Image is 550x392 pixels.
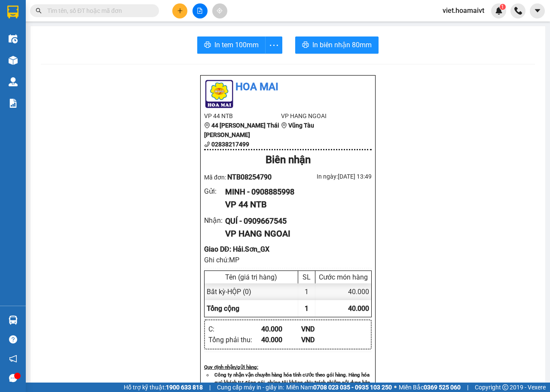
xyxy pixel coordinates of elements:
[298,283,315,300] div: 1
[208,324,261,334] div: C :
[286,383,392,392] span: Miền Nam
[261,334,301,345] div: 40.000
[204,255,372,265] div: Ghi chú: MP
[207,304,239,313] span: Tổng cộng
[534,7,541,15] span: caret-down
[204,79,372,95] li: Hoa Mai
[217,8,223,14] span: aim
[288,172,372,181] div: In ngày: [DATE] 13:49
[295,36,379,54] button: printerIn biên nhận 80mm
[207,288,251,296] span: Bất kỳ - HỘP (0)
[424,384,461,391] strong: 0369 525 060
[9,316,18,325] img: warehouse-icon
[500,4,506,10] sup: 1
[207,273,296,281] div: Tên (giá trị hàng)
[313,384,392,391] strong: 0708 023 035 - 0935 103 250
[204,79,234,109] img: logo.jpg
[225,198,365,211] div: VP 44 NTB
[166,384,203,391] strong: 1900 633 818
[301,334,341,345] div: VND
[208,334,261,345] div: Tổng phải thu :
[302,41,309,49] span: printer
[177,8,183,14] span: plus
[36,8,42,14] span: search
[436,5,491,16] span: viet.hoamaivt
[265,36,282,54] button: more
[197,36,266,54] button: printerIn tem 100mm
[394,386,397,389] span: ⚪️
[204,186,225,197] div: Gửi :
[204,215,225,226] div: Nhận :
[204,41,211,49] span: printer
[212,3,227,18] button: aim
[514,7,522,15] img: phone-icon
[204,244,372,255] div: Giao DĐ: Hải.Sơn_GX
[266,40,282,51] span: more
[217,383,284,392] span: Cung cấp máy in - giấy in:
[47,6,149,15] input: Tìm tên, số ĐT hoặc mã đơn
[192,3,208,18] button: file-add
[225,215,365,227] div: QUÍ - 0909667545
[318,273,369,281] div: Cước món hàng
[312,40,372,50] span: In biên nhận 80mm
[204,122,279,138] b: 44 [PERSON_NAME] Thái [PERSON_NAME]
[399,383,461,392] span: Miền Bắc
[9,56,18,65] img: warehouse-icon
[281,111,358,121] li: VP HANG NGOAI
[305,304,309,313] span: 1
[225,227,365,240] div: VP HANG NGOAI
[204,172,288,182] div: Mã đơn:
[495,7,503,15] img: icon-new-feature
[300,273,313,281] div: SL
[225,186,365,198] div: MINH - 0908885998
[281,122,287,128] span: environment
[204,111,281,121] li: VP 44 NTB
[9,355,17,363] span: notification
[502,384,508,390] span: copyright
[301,324,341,334] div: VND
[7,6,18,18] img: logo-vxr
[9,34,18,43] img: warehouse-icon
[211,141,249,148] b: 02838217499
[209,383,211,392] span: |
[197,8,203,14] span: file-add
[315,283,371,300] div: 40.000
[530,3,545,18] button: caret-down
[172,3,187,18] button: plus
[467,383,468,392] span: |
[9,99,18,108] img: solution-icon
[214,40,259,50] span: In tem 100mm
[9,77,18,86] img: warehouse-icon
[9,335,17,343] span: question-circle
[204,141,210,147] span: phone
[204,363,372,371] div: Quy định nhận/gửi hàng :
[227,173,272,181] span: NTB08254790
[288,122,314,129] b: Vũng Tàu
[124,383,203,392] span: Hỗ trợ kỹ thuật:
[9,374,17,382] span: message
[501,4,504,10] span: 1
[204,122,210,128] span: environment
[348,304,369,313] span: 40.000
[261,324,301,334] div: 40.000
[204,152,372,168] div: Biên nhận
